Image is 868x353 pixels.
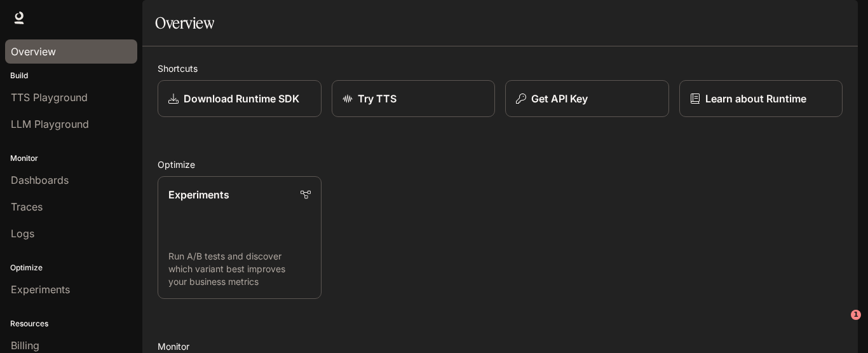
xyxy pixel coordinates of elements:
[168,250,311,288] p: Run A/B tests and discover which variant best improves your business metrics
[705,91,806,106] p: Learn about Runtime
[825,310,855,340] iframe: Intercom live chat
[505,80,669,117] button: Get API Key
[358,91,397,106] p: Try TTS
[168,187,229,202] p: Experiments
[614,230,868,319] iframe: Intercom notifications message
[158,176,322,299] a: ExperimentsRun A/B tests and discover which variant best improves your business metrics
[155,10,214,36] h1: Overview
[679,80,843,117] a: Learn about Runtime
[851,310,861,320] span: 1
[158,158,843,171] h2: Optimize
[158,80,322,117] a: Download Runtime SDK
[531,91,588,106] p: Get API Key
[158,62,843,75] h2: Shortcuts
[184,91,299,106] p: Download Runtime SDK
[332,80,496,117] a: Try TTS
[158,340,843,353] h2: Monitor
